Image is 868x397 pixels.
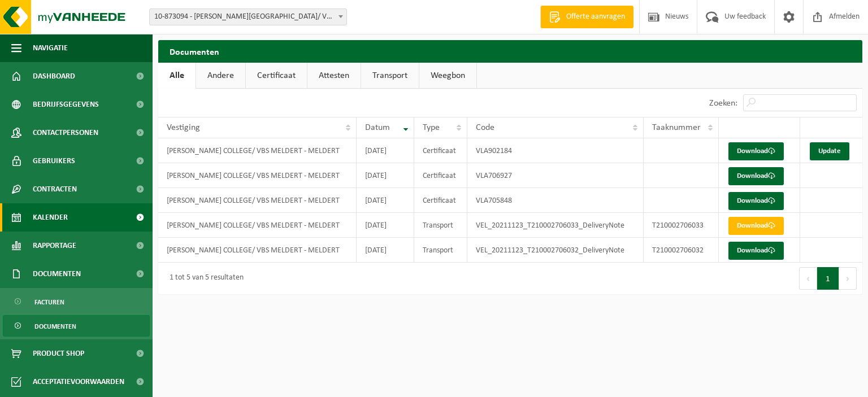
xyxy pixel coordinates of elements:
td: T210002706032 [644,238,719,263]
td: VEL_20211123_T210002706033_DeliveryNote [467,213,644,238]
td: [DATE] [357,163,414,188]
span: Taaknummer [652,123,701,132]
span: Kalender [33,203,68,232]
a: Download [728,142,784,160]
td: T210002706033 [644,213,719,238]
td: Certificaat [414,188,467,213]
td: [DATE] [357,213,414,238]
span: Contracten [33,175,77,203]
a: Certificaat [246,63,307,89]
td: [PERSON_NAME] COLLEGE/ VBS MELDERT - MELDERT [158,138,357,163]
span: Contactpersonen [33,119,98,147]
a: Update [810,142,849,160]
a: Attesten [307,63,361,89]
a: Weegbon [419,63,476,89]
td: [PERSON_NAME] COLLEGE/ VBS MELDERT - MELDERT [158,238,357,263]
span: Acceptatievoorwaarden [33,368,124,396]
a: Offerte aanvragen [540,6,633,28]
span: Navigatie [33,34,68,62]
td: VLA705848 [467,188,644,213]
span: 10-873094 - OSCAR ROMERO COLLEGE/ VBS MELDERT - MELDERT [149,8,347,25]
td: VEL_20211123_T210002706032_DeliveryNote [467,238,644,263]
span: Product Shop [33,339,84,368]
td: [DATE] [357,188,414,213]
td: Transport [414,213,467,238]
td: Certificaat [414,138,467,163]
a: Andere [196,63,245,89]
span: Documenten [34,316,76,337]
button: Next [839,267,857,290]
a: Facturen [3,291,150,312]
span: Bedrijfsgegevens [33,90,99,119]
td: [PERSON_NAME] COLLEGE/ VBS MELDERT - MELDERT [158,163,357,188]
span: Rapportage [33,232,76,260]
a: Documenten [3,315,150,337]
td: [PERSON_NAME] COLLEGE/ VBS MELDERT - MELDERT [158,188,357,213]
td: VLA706927 [467,163,644,188]
span: Offerte aanvragen [563,11,628,23]
td: Transport [414,238,467,263]
a: Download [728,167,784,185]
a: Download [728,217,784,235]
h2: Documenten [158,40,862,62]
span: 10-873094 - OSCAR ROMERO COLLEGE/ VBS MELDERT - MELDERT [150,9,346,25]
div: 1 tot 5 van 5 resultaten [164,268,244,289]
td: [DATE] [357,238,414,263]
td: [DATE] [357,138,414,163]
span: Dashboard [33,62,75,90]
span: Code [476,123,494,132]
span: Facturen [34,291,64,313]
button: 1 [817,267,839,290]
a: Download [728,242,784,260]
td: Certificaat [414,163,467,188]
td: VLA902184 [467,138,644,163]
span: Gebruikers [33,147,75,175]
a: Alle [158,63,196,89]
button: Previous [799,267,817,290]
a: Transport [361,63,419,89]
label: Zoeken: [709,99,737,108]
span: Type [423,123,440,132]
a: Download [728,192,784,210]
td: [PERSON_NAME] COLLEGE/ VBS MELDERT - MELDERT [158,213,357,238]
span: Documenten [33,260,81,288]
span: Datum [365,123,390,132]
span: Vestiging [167,123,200,132]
